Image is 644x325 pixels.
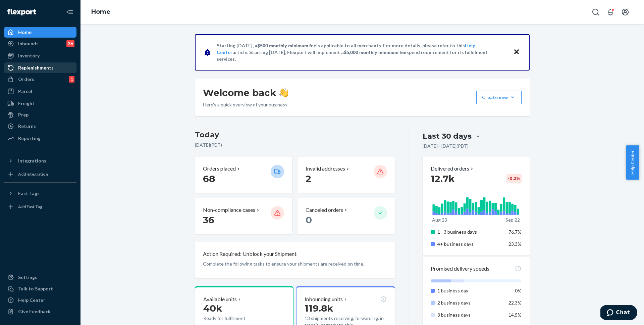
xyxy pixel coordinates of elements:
div: Help Center [18,297,45,304]
a: Prep [4,109,76,120]
a: Add Integration [4,169,76,180]
span: $5,000 monthly minimum fee [344,49,407,55]
img: Flexport logo [7,9,36,15]
div: Fast Tags [18,190,40,197]
div: Orders [18,76,34,83]
p: 1 - 3 business days [437,229,503,235]
a: Freight [4,98,76,109]
span: 14.5% [508,312,522,318]
p: Ready for fulfillment [203,315,265,322]
p: Inbounding units [305,295,343,303]
div: Give Feedback [18,308,51,315]
p: 1 business day [437,287,503,294]
a: Inventory [4,50,76,61]
button: Canceled orders 0 [298,198,395,234]
div: Add Integration [18,171,48,177]
div: 36 [66,40,74,47]
a: Home [4,27,76,38]
button: Open Search Box [589,5,602,19]
div: Reporting [18,135,41,142]
button: Non-compliance cases 36 [195,198,292,234]
span: 2 [306,173,311,184]
span: 0% [515,288,522,293]
div: Last 30 days [423,131,472,141]
button: Close [512,47,521,57]
button: Open account menu [619,5,632,19]
span: 0 [306,214,312,226]
p: Here’s a quick overview of your business [203,101,288,108]
button: Talk to Support [4,283,76,294]
div: 1 [69,76,74,83]
button: Integrations [4,155,76,166]
div: -0.2 % [506,174,522,183]
p: 2 business days [437,299,503,306]
div: Replenishments [18,64,54,71]
p: Aug 23 [432,217,447,223]
p: Action Required: Unblock your Shipment [203,250,297,258]
a: Reporting [4,133,76,144]
p: Complete the following tasks to ensure your shipments are received on time. [203,261,387,267]
a: Add Fast Tag [4,201,76,212]
p: Available units [203,295,237,303]
button: Delivered orders [431,165,475,173]
div: Integrations [18,157,46,164]
iframe: Opens a widget where you can chat to one of our agents [600,305,637,322]
button: Open notifications [604,5,617,19]
span: 36 [203,214,214,226]
div: Inbounds [18,40,39,47]
div: Returns [18,123,36,130]
a: Home [91,8,110,15]
p: 4+ business days [437,241,503,247]
div: Freight [18,100,35,107]
button: Help Center [626,145,639,180]
button: Orders placed 68 [195,157,292,193]
span: 22.3% [508,300,522,306]
p: Orders placed [203,165,236,173]
h3: Today [195,130,395,140]
p: 3 business days [437,312,503,318]
span: $500 monthly minimum fee [257,43,316,48]
p: Starting [DATE], a is applicable to all merchants. For more details, please refer to this article... [217,42,507,62]
span: 76.7% [508,229,522,235]
a: Settings [4,272,76,283]
p: Non-compliance cases [203,206,255,214]
a: Parcel [4,86,76,97]
p: Canceled orders [306,206,343,214]
span: 68 [203,173,215,184]
div: Parcel [18,88,32,95]
button: Fast Tags [4,188,76,199]
a: Replenishments [4,62,76,73]
div: Talk to Support [18,285,53,292]
div: Inventory [18,52,40,59]
p: Sep 22 [505,217,520,223]
div: Settings [18,274,37,281]
span: 40k [203,303,222,314]
img: hand-wave emoji [279,88,288,97]
p: [DATE] - [DATE] ( PDT ) [423,143,469,149]
p: Promised delivery speeds [431,265,489,273]
button: Invalid addresses 2 [298,157,395,193]
span: 23.3% [508,241,522,247]
ol: breadcrumbs [86,2,116,22]
div: Home [18,29,32,36]
a: Returns [4,121,76,132]
a: Help Center [4,295,76,306]
button: Close Navigation [63,5,76,19]
a: Orders1 [4,74,76,85]
div: Add Fast Tag [18,204,42,210]
p: [DATE] ( PDT ) [195,142,395,148]
button: Give Feedback [4,306,76,317]
span: 119.8k [305,303,333,314]
a: Inbounds36 [4,38,76,49]
p: Invalid addresses [306,165,345,173]
div: Prep [18,111,29,118]
h1: Welcome back [203,87,288,99]
button: Create new [476,91,522,104]
span: 12.7k [431,173,455,184]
